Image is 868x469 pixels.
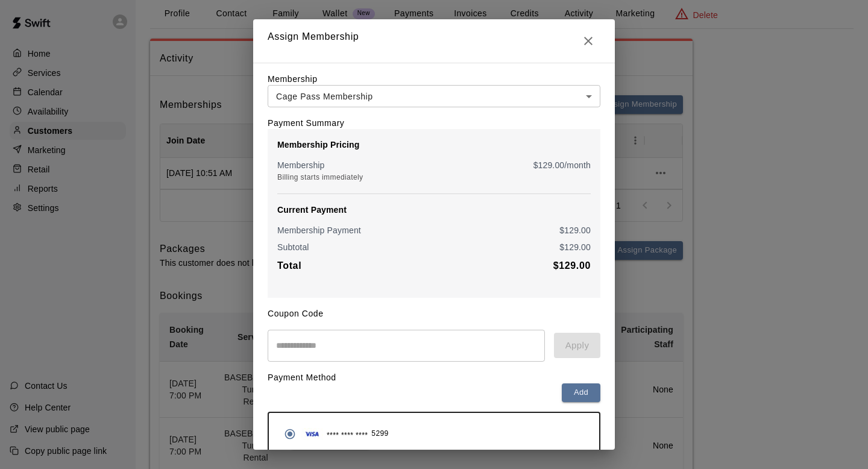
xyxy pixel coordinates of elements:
label: Payment Summary [268,118,344,128]
label: Membership [268,74,318,84]
h2: Assign Membership [253,19,615,63]
div: Cage Pass Membership [268,85,600,107]
label: Coupon Code [268,309,324,318]
span: Billing starts immediately [277,173,363,181]
b: Total [277,260,301,271]
p: Current Payment [277,204,591,216]
span: 5299 [371,428,388,440]
b: $ 129.00 [553,260,591,271]
p: Subtotal [277,241,309,253]
label: Payment Method [268,373,336,382]
p: Membership Pricing [277,139,591,151]
p: $ 129.00 [559,241,591,253]
button: Add [562,383,600,402]
p: Membership [277,159,325,171]
p: $ 129.00 [559,224,591,236]
p: $ 129.00 /month [533,159,591,171]
img: Credit card brand logo [301,428,323,440]
button: Close [576,29,600,53]
p: Membership Payment [277,224,361,236]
